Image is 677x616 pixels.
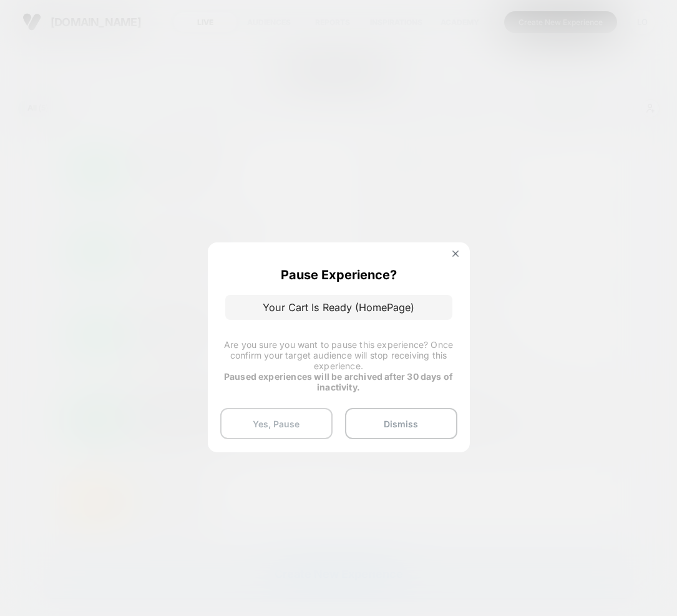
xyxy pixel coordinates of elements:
img: close [452,251,459,257]
strong: Paused experiences will be archived after 30 days of inactivity. [224,371,453,392]
button: Yes, Pause [220,408,333,439]
p: Your Cart Is Ready (HomePage) [225,295,452,320]
span: Are you sure you want to pause this experience? Once confirm your target audience will stop recei... [224,339,453,371]
button: Dismiss [345,408,457,439]
p: Pause Experience? [281,267,397,282]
